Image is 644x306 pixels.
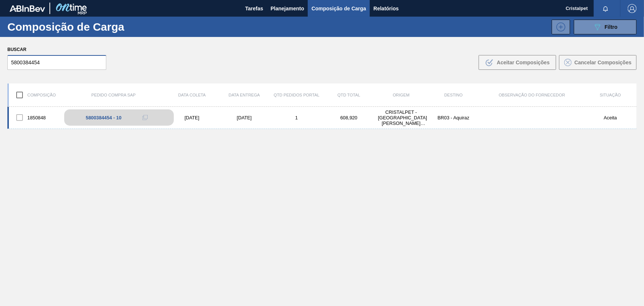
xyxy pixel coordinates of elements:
[427,93,480,97] div: Destino
[218,115,271,120] div: [DATE]
[605,24,618,30] span: Filtro
[245,4,263,13] span: Tarefas
[138,113,152,122] div: Copiar
[575,59,632,65] span: Cancelar Composições
[584,115,637,120] div: Aceita
[86,115,121,120] div: 5800384454 - 10
[497,59,550,65] span: Aceitar Composições
[271,115,323,120] div: 1
[480,93,584,97] div: Observação do Fornecedor
[271,93,323,97] div: Qtd Pedidos Portal
[61,93,166,97] div: Pedido Compra SAP
[271,4,304,13] span: Planejamento
[479,55,556,70] button: Aceitar Composições
[10,5,45,12] img: TNhmsLtSVTkK8tSr43FrP2fwEKptu5GPRR3wAAAABJRU5ErkJggg==
[311,4,366,13] span: Composição de Carga
[9,87,61,103] div: Composição
[218,93,271,97] div: Data entrega
[323,93,375,97] div: Qtd Total
[375,109,427,126] div: CRISTALPET - CABO DE SANTO AGOSTINHO (PE)
[559,55,637,70] button: Cancelar Composições
[548,20,570,34] div: Nova Composição
[166,93,218,97] div: Data coleta
[594,3,617,14] button: Notificações
[323,115,375,120] div: 608,920
[584,93,637,97] div: Situação
[373,4,399,13] span: Relatórios
[427,115,480,120] div: BR03 - Aquiraz
[628,4,637,13] img: Logout
[574,20,637,34] button: Filtro
[7,23,127,31] h1: Composição de Carga
[375,93,427,97] div: Origem
[166,115,218,120] div: [DATE]
[9,110,61,125] div: 1850848
[7,44,106,55] label: Buscar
